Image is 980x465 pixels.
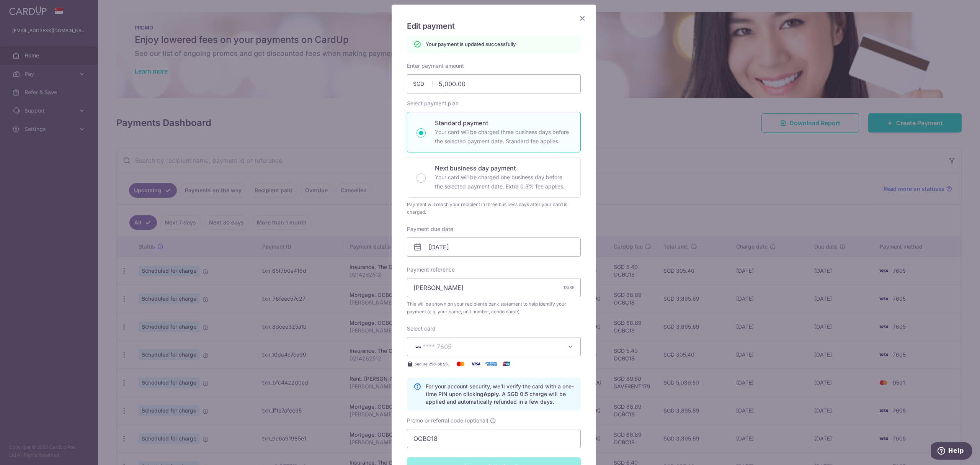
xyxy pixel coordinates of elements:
div: Payment will reach your recipient in three business days after your card is charged. [407,201,581,216]
label: Select payment plan [407,100,459,107]
div: 13/35 [563,284,575,291]
img: UnionPay [499,359,514,368]
label: Payment due date [407,225,453,233]
input: 0.00 [407,74,581,93]
p: Your payment is updated successfully [426,40,516,48]
p: Standard payment [435,118,571,128]
span: Promo or referral code (optional) [407,417,488,424]
b: Apply [483,391,499,397]
img: Visa [468,359,483,368]
p: For your account security, we’ll verify the card with a one-time PIN upon clicking . A SGD 0.5 ch... [426,383,574,406]
img: Mastercard [453,359,468,368]
span: Secure 256-bit SSL [415,361,450,367]
span: SGD [413,80,433,88]
p: Your card will be charged three business days before the selected payment date. Standard fee appl... [435,128,571,146]
img: VISA [413,344,423,350]
iframe: Opens a widget where you can find more information [931,442,972,461]
p: Next business day payment [435,164,571,173]
h5: Edit payment [407,20,581,32]
label: Payment reference [407,266,455,273]
span: This will be shown on your recipient’s bank statement to help identify your payment (e.g. your na... [407,300,581,316]
button: Close [578,14,587,23]
input: DD / MM / YYYY [407,237,581,257]
label: Enter payment amount [407,62,464,70]
label: Select card [407,325,436,332]
img: American Express [483,359,499,368]
p: Your card will be charged one business day before the selected payment date. Extra 0.3% fee applies. [435,173,571,191]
